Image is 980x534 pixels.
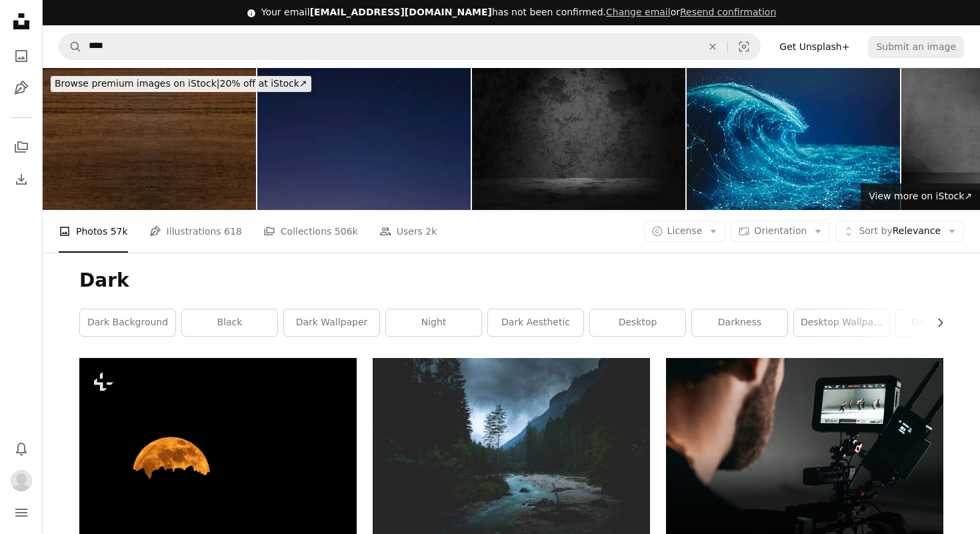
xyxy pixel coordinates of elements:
[667,225,703,236] span: License
[728,34,760,59] button: Visual search
[698,34,727,59] button: Clear
[379,210,437,253] a: Users 2k
[680,6,776,19] button: Resend confirmation
[386,309,481,336] a: night
[8,499,35,526] button: Menu
[472,68,685,210] img: Black scratched room wıth concrete wall
[310,7,492,17] span: [EMAIL_ADDRESS][DOMAIN_NAME]
[928,309,943,336] button: scroll list to the right
[43,68,319,100] a: Browse premium images on iStock|20% off at iStock↗
[55,78,219,89] span: Browse premium images on iStock |
[182,309,277,336] a: black
[79,269,943,293] h1: Dark
[8,75,35,101] a: Illustrations
[794,309,889,336] a: desktop wallpaper
[771,36,857,57] a: Get Unsplash+
[692,309,787,336] a: darkness
[261,6,777,19] div: Your email has not been confirmed.
[754,225,807,236] span: Orientation
[606,7,776,17] span: or
[11,470,32,491] img: Avatar of user Kashvi Mehta
[425,224,437,239] span: 2k
[869,191,972,201] span: View more on iStock ↗
[8,43,35,69] a: Photos
[868,36,964,57] button: Submit an image
[79,444,357,456] a: a full moon is seen in the dark sky
[859,225,892,236] span: Sort by
[8,134,35,161] a: Collections
[257,68,471,210] img: beautiful clear twilight night sky sunset background
[284,309,379,336] a: dark wallpaper
[859,225,941,238] span: Relevance
[8,435,35,462] button: Notifications
[488,309,583,336] a: dark aesthetic
[59,33,761,60] form: Find visuals sitewide
[687,68,900,210] img: Abstract Digital Wave Technology Background
[861,183,980,210] a: View more on iStock↗
[59,34,82,59] button: Search Unsplash
[43,68,256,210] img: High Resolution Panoramic Natural Wood Texture Background
[224,224,242,239] span: 618
[80,309,175,336] a: dark background
[373,444,650,456] a: flowing river between tall trees
[606,7,671,17] a: Change email
[835,221,964,242] button: Sort byRelevance
[8,467,35,494] button: Profile
[644,221,726,242] button: License
[590,309,685,336] a: desktop
[8,166,35,193] a: Download History
[263,210,358,253] a: Collections 506k
[51,76,311,92] div: 20% off at iStock ↗
[335,224,358,239] span: 506k
[731,221,830,242] button: Orientation
[149,210,242,253] a: Illustrations 618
